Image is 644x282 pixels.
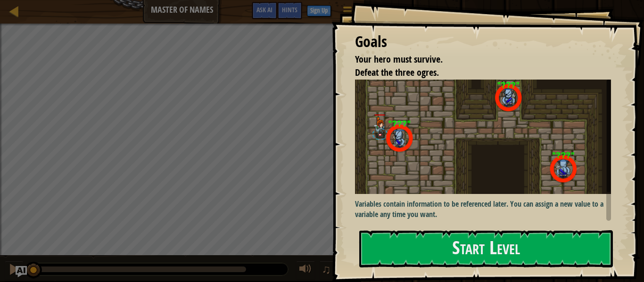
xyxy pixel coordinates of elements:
button: ♫ [320,261,336,280]
button: Adjust volume [296,261,315,280]
button: Start Level [359,230,613,267]
li: Your hero must survive. [343,53,609,66]
span: Ask AI [256,5,272,14]
div: Goals [355,31,611,53]
span: ♫ [322,262,331,276]
button: Sign Up [307,5,331,16]
button: Ask AI [16,266,27,277]
li: Defeat the three ogres. [343,66,609,80]
button: Ask AI [252,2,277,19]
img: Master of names [355,80,611,194]
button: Ctrl + P: Pause [5,261,24,280]
span: Your hero must survive. [355,53,443,65]
span: Hints [282,5,297,14]
p: Variables contain information to be referenced later. You can assign a new value to a variable an... [355,199,611,220]
span: Defeat the three ogres. [355,66,439,79]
